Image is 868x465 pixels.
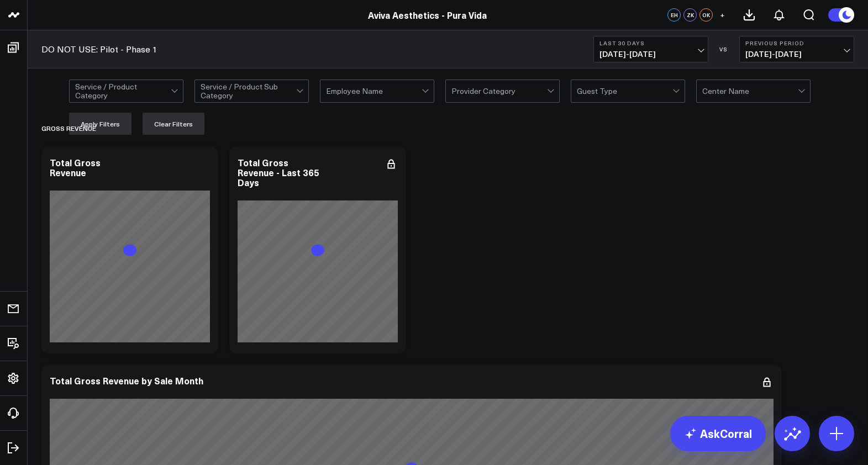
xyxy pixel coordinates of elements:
[50,156,101,178] div: Total Gross Revenue
[69,113,131,135] button: Apply Filters
[41,43,157,55] a: DO NOT USE: Pilot - Phase 1
[683,8,697,22] div: ZK
[670,416,766,451] a: AskCorral
[41,115,96,141] div: Gross Revenue
[368,9,487,21] a: Aviva Aesthetics - Pura Vida
[745,50,848,59] span: [DATE] - [DATE]
[143,113,204,135] button: Clear Filters
[667,8,681,22] div: EH
[599,50,702,59] span: [DATE] - [DATE]
[745,40,848,46] b: Previous Period
[238,156,319,188] div: Total Gross Revenue - Last 365 Days
[50,374,203,387] div: Total Gross Revenue by Sale Month
[593,36,708,62] button: Last 30 Days[DATE]-[DATE]
[716,8,729,22] button: +
[714,46,734,52] div: VS
[699,8,713,22] div: OK
[739,36,854,62] button: Previous Period[DATE]-[DATE]
[599,40,702,46] b: Last 30 Days
[720,11,725,19] span: +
